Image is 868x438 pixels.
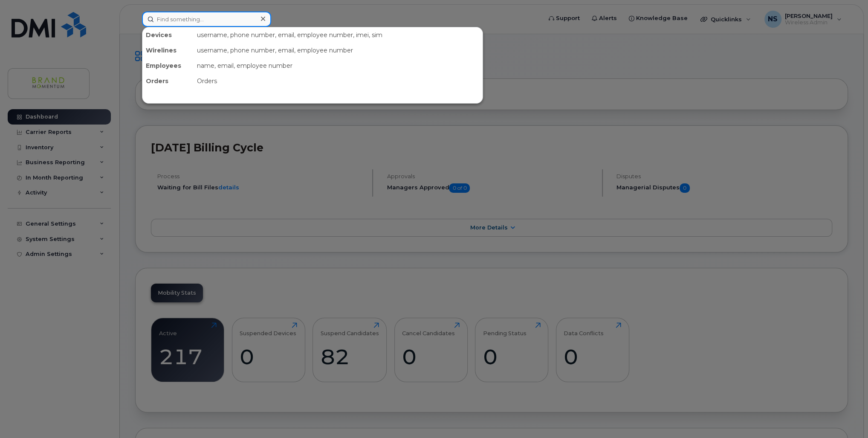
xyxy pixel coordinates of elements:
div: username, phone number, email, employee number [194,43,483,58]
div: Devices [142,27,194,43]
div: name, email, employee number [194,58,483,73]
div: username, phone number, email, employee number, imei, sim [194,27,483,43]
div: Orders [142,73,194,89]
div: Orders [194,73,483,89]
div: Wirelines [142,43,194,58]
div: Employees [142,58,194,73]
